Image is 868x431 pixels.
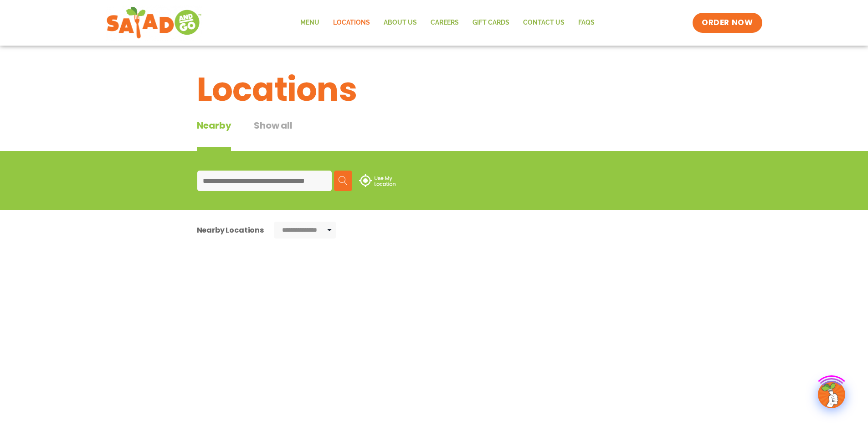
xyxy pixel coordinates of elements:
a: FAQs [571,12,601,33]
img: new-SAG-logo-768×292 [106,5,202,41]
nav: Menu [293,12,601,33]
img: search.svg [339,176,348,185]
a: Menu [293,12,326,33]
a: Careers [424,12,466,33]
a: Contact Us [516,12,571,33]
h1: Locations [197,65,672,114]
a: About Us [377,12,424,33]
div: Nearby Locations [197,224,264,236]
button: Show all [254,119,292,151]
div: Nearby [197,119,231,151]
a: ORDER NOW [693,13,762,33]
a: Locations [326,12,377,33]
a: GIFT CARDS [466,12,516,33]
img: use-location.svg [359,174,395,187]
span: ORDER NOW [702,17,753,28]
div: Tabbed content [197,119,315,151]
